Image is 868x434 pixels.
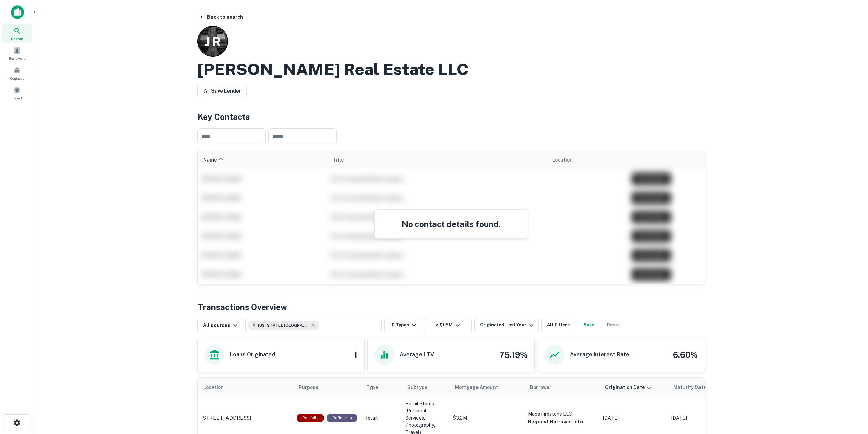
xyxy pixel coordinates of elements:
[11,5,24,19] img: capitalize-icon.png
[299,383,327,391] span: Purpose
[196,11,246,23] button: Back to search
[2,84,32,102] a: Saved
[453,415,521,422] p: $3.2M
[201,414,290,422] a: [STREET_ADDRESS]
[9,56,25,61] span: Borrowers
[402,378,450,397] th: Subtype
[198,378,293,397] th: Location
[354,349,357,361] h4: 1
[327,414,357,422] div: This loan purpose was for refinancing
[361,378,402,397] th: Type
[603,319,624,332] button: Reset
[197,111,705,123] h4: Key Contacts
[197,319,242,332] button: All sources
[834,379,868,412] iframe: Chat Widget
[668,378,736,397] th: Maturity dates displayed may be estimated. Please contact the lender for the most accurate maturi...
[384,319,421,332] button: 10 Types
[525,378,600,397] th: Borrower
[11,36,23,41] span: Search
[480,321,535,330] div: Originated Last Year
[2,24,32,43] a: Search
[205,32,220,51] p: J R
[600,378,668,397] th: Origination Date
[203,383,233,391] span: Location
[671,415,733,422] p: [DATE]
[499,349,528,361] h4: 75.19%
[10,75,24,81] span: Contacts
[297,414,324,422] div: This is a portfolio loan with 8 properties
[366,383,378,391] span: Type
[2,64,32,82] a: Contacts
[407,383,427,391] span: Subtype
[400,351,434,359] h6: Average LTV
[258,322,309,328] span: [US_STATE], [GEOGRAPHIC_DATA]
[2,44,32,62] a: Borrowers
[570,351,629,359] h6: Average Interest Rate
[245,319,382,332] button: [US_STATE], [GEOGRAPHIC_DATA]
[293,378,361,397] th: Purpose
[198,150,705,284] div: scrollable content
[203,321,239,330] div: All sources
[528,418,583,426] button: Request Borrower Info
[383,218,519,230] h4: No contact details found.
[12,95,22,101] span: Saved
[364,415,398,422] p: Retail
[541,319,575,332] button: All Filters
[201,414,251,422] p: [STREET_ADDRESS]
[450,378,525,397] th: Mortgage Amount
[197,301,287,313] h4: Transactions Overview
[197,59,469,79] h2: [PERSON_NAME] Real Estate LLC
[474,319,539,332] button: Originated Last Year
[673,383,722,391] span: Maturity dates displayed may be estimated. Please contact the lender for the most accurate maturi...
[673,383,706,391] h6: Maturity Date
[530,383,551,391] span: Borrower
[528,410,596,418] p: Macs Firestone LLC
[673,349,698,361] h4: 6.60%
[603,415,664,422] p: [DATE]
[230,351,275,359] h6: Loans Originated
[424,319,472,332] button: > $1.5M
[673,383,713,391] div: Maturity dates displayed may be estimated. Please contact the lender for the most accurate maturi...
[605,383,653,391] span: Origination Date
[197,85,247,97] button: Save Lender
[455,383,507,391] span: Mortgage Amount
[578,319,600,332] button: Save your search to get updates of matches that match your search criteria.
